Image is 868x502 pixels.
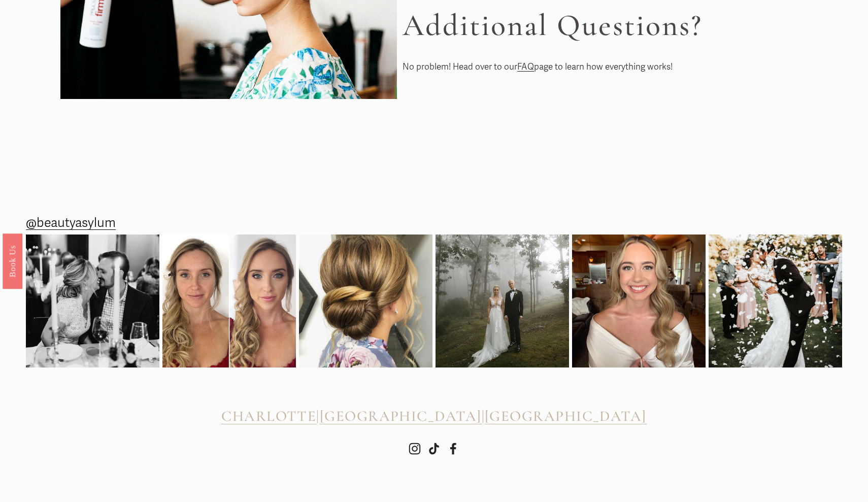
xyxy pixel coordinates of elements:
p: No problem! Head over to our page to learn how everything works! [403,59,842,75]
span: CHARLOTTE [221,407,316,425]
a: Book Us [3,233,22,288]
img: Going into the wedding weekend with some bridal inspo for ya! 💫 @beautyasylum_charlotte #beautyas... [572,235,706,368]
a: FAQ [517,61,534,72]
a: Facebook [447,443,459,455]
img: So much pretty from this weekend! Here&rsquo;s one from @beautyasylum_charlotte #beautyasylum @up... [299,222,432,381]
img: Rehearsal dinner vibes from Raleigh, NC. We added a subtle braid at the top before we created her... [26,235,159,368]
a: [GEOGRAPHIC_DATA] [485,408,647,425]
a: CHARLOTTE [221,408,316,425]
h1: Additional Questions? [403,9,842,42]
img: Picture perfect 💫 @beautyasylum_charlotte @apryl_naylor_makeup #beautyasylum_apryl @uptownfunkyou... [436,235,569,368]
img: 2020 didn&rsquo;t stop this wedding celebration! 🎊😍🎉 @beautyasylum_atlanta #beautyasylum @bridal_... [709,218,842,385]
span: [GEOGRAPHIC_DATA] [485,407,647,425]
span: [GEOGRAPHIC_DATA] [320,407,482,425]
img: It&rsquo;s been a while since we&rsquo;ve shared a before and after! Subtle makeup &amp; romantic... [162,235,296,368]
a: [GEOGRAPHIC_DATA] [320,408,482,425]
a: @beautyasylum [26,211,116,234]
span: | [316,407,319,425]
a: Instagram [409,443,421,455]
span: | [482,407,485,425]
a: TikTok [428,443,440,455]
